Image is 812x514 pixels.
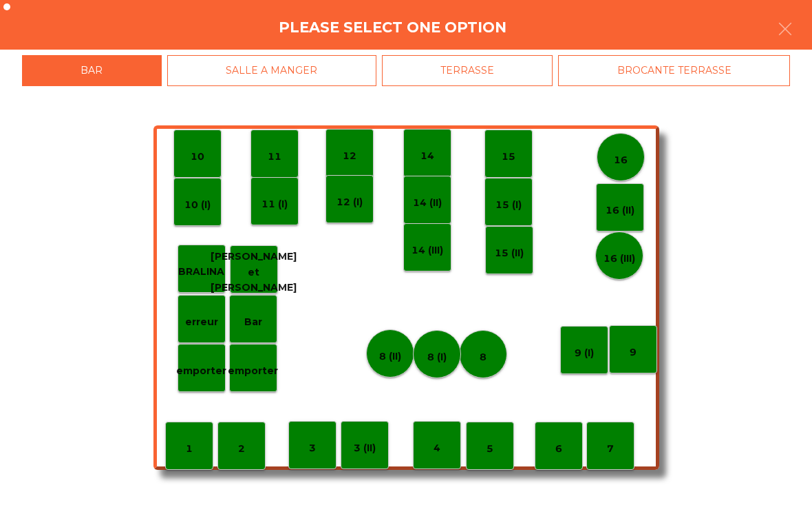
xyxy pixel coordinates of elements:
[420,148,434,164] p: 14
[555,441,562,457] p: 6
[22,55,162,86] div: BAR
[607,441,614,457] p: 7
[354,440,376,456] p: 3 (II)
[184,197,211,213] p: 10 (I)
[614,152,628,168] p: 16
[606,203,634,218] p: 16 (II)
[434,440,440,456] p: 4
[382,55,553,86] div: TERRASSE
[495,245,524,261] p: 15 (II)
[603,251,635,267] p: 16 (III)
[343,148,356,164] p: 12
[480,349,487,365] p: 8
[309,440,316,456] p: 3
[178,264,224,280] p: BRALINA
[211,249,297,296] p: [PERSON_NAME] et [PERSON_NAME]
[336,194,363,210] p: 12 (I)
[228,363,278,379] p: emporter
[186,441,193,457] p: 1
[238,441,245,457] p: 2
[167,55,376,86] div: SALLE A MANGER
[261,196,288,212] p: 11 (I)
[185,314,218,330] p: erreur
[268,149,281,165] p: 11
[575,345,594,361] p: 9 (I)
[279,17,506,38] h4: Please select one option
[502,149,515,165] p: 15
[191,149,204,165] p: 10
[630,345,637,360] p: 9
[487,441,493,457] p: 5
[244,314,262,330] p: Bar
[558,55,790,86] div: BROCANTE TERRASSE
[427,349,447,365] p: 8 (I)
[413,195,442,211] p: 14 (II)
[495,197,522,213] p: 15 (I)
[379,349,401,364] p: 8 (II)
[412,243,443,258] p: 14 (III)
[176,363,226,379] p: emporter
